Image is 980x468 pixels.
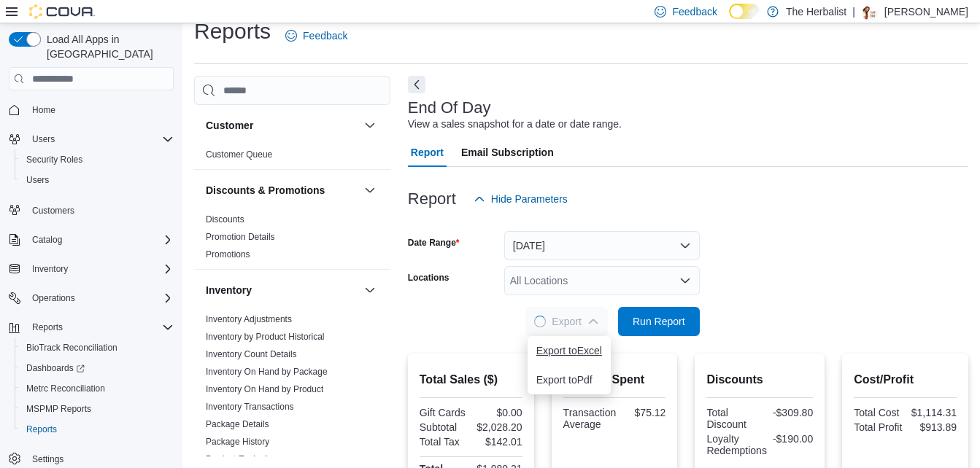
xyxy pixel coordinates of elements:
[206,383,323,395] span: Inventory On Hand by Product
[26,450,174,468] span: Settings
[29,4,95,19] img: Cova
[32,205,74,217] span: Customers
[26,319,69,336] button: Reports
[3,317,180,338] button: Reports
[679,275,691,286] button: Open list of options
[20,400,174,418] span: MSPMP Reports
[20,171,174,189] span: Users
[15,338,180,358] button: BioTrack Reconciliation
[206,366,328,378] span: Inventory On Hand by Package
[26,424,57,435] span: Reports
[411,138,444,167] span: Report
[303,28,347,43] span: Feedback
[26,101,174,119] span: Home
[474,407,522,418] div: $0.00
[206,401,294,413] span: Inventory Transactions
[633,314,685,329] span: Run Report
[26,289,81,307] button: Operations
[20,421,174,438] span: Reports
[26,174,49,186] span: Users
[786,3,846,20] p: The Herbalist
[622,407,665,418] div: $75.12
[26,383,105,394] span: Metrc Reconciliation
[206,214,244,225] span: Discounts
[32,263,68,275] span: Inventory
[20,421,63,438] a: Reports
[408,117,622,132] div: View a sales snapshot for a date or date range.
[26,200,174,219] span: Customers
[26,202,80,219] a: Customers
[279,21,353,50] a: Feedback
[3,99,180,120] button: Home
[206,402,294,412] a: Inventory Transactions
[618,307,700,336] button: Run Report
[206,249,250,260] span: Promotions
[3,129,180,149] button: Users
[408,190,456,208] h3: Report
[852,3,855,20] p: |
[15,419,180,440] button: Reports
[15,170,180,190] button: Users
[20,339,123,356] a: BioTrack Reconciliation
[20,359,90,377] a: Dashboards
[194,17,271,46] h1: Reports
[15,399,180,419] button: MSPMP Reports
[206,183,325,198] h3: Discounts & Promotions
[26,260,174,278] span: Inventory
[461,138,554,167] span: Email Subscription
[3,230,180,250] button: Catalog
[861,3,879,20] div: Mayra Robinson
[563,371,666,389] h2: Average Spent
[534,307,598,336] span: Export
[908,421,957,433] div: $913.89
[854,421,902,433] div: Total Profit
[20,171,55,189] a: Users
[706,371,813,389] h2: Discounts
[206,118,358,133] button: Customer
[206,419,269,429] a: Package Details
[26,231,68,249] button: Catalog
[206,283,358,297] button: Inventory
[908,407,957,418] div: $1,114.31
[206,314,292,324] a: Inventory Adjustments
[41,32,174,61] span: Load All Apps in [GEOGRAPHIC_DATA]
[206,118,253,133] h3: Customer
[206,332,325,342] a: Inventory by Product Historical
[20,151,174,168] span: Security Roles
[468,184,574,214] button: Hide Parameters
[20,380,174,397] span: Metrc Reconciliation
[706,407,757,430] div: Total Discount
[3,199,180,220] button: Customers
[3,288,180,308] button: Operations
[206,349,297,359] a: Inventory Count Details
[361,182,379,199] button: Discounts & Promotions
[194,211,390,269] div: Discounts & Promotions
[528,336,611,365] button: Export toExcel
[206,283,252,297] h3: Inventory
[206,367,328,377] a: Inventory On Hand by Package
[536,345,602,356] span: Export to Excel
[20,151,88,168] a: Security Roles
[26,362,85,374] span: Dashboards
[206,384,323,394] a: Inventory On Hand by Product
[361,281,379,299] button: Inventory
[20,359,174,377] span: Dashboards
[206,454,282,464] a: Product Expirations
[408,99,491,117] h3: End Of Day
[420,436,468,448] div: Total Tax
[206,183,358,198] button: Discounts & Promotions
[26,130,61,148] button: Users
[528,365,611,394] button: Export toPdf
[361,117,379,134] button: Customer
[20,380,111,397] a: Metrc Reconciliation
[884,3,968,20] p: [PERSON_NAME]
[706,433,767,456] div: Loyalty Redemptions
[194,146,390,169] div: Customer
[474,421,522,433] div: $2,028.20
[206,453,282,465] span: Product Expirations
[26,319,174,336] span: Reports
[854,407,902,418] div: Total Cost
[854,371,957,389] h2: Cost/Profit
[206,313,292,325] span: Inventory Adjustments
[533,315,547,329] span: Loading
